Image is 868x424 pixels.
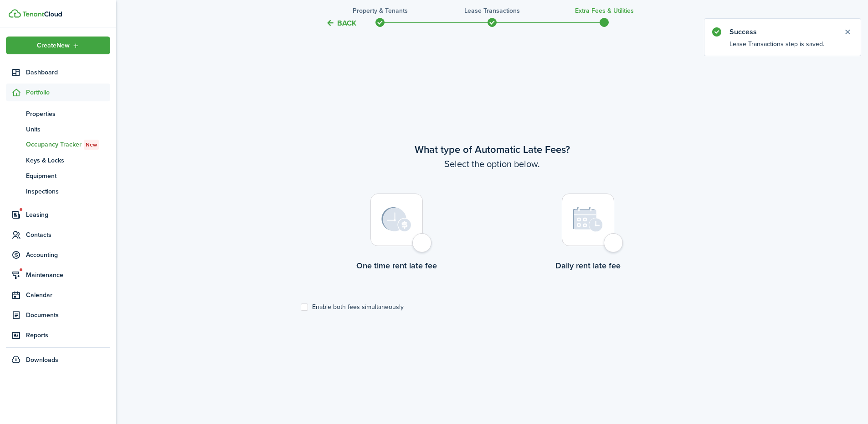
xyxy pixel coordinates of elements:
[26,290,110,300] span: Calendar
[301,157,683,171] wizard-step-header-description: Select the option below.
[26,250,110,260] span: Accounting
[26,156,110,165] span: Keys & Locks
[6,37,110,54] button: Open menu
[26,187,110,196] span: Inspections
[492,260,683,272] control-radio-card-title: Daily rent late fee
[464,6,520,16] h3: Lease Transactions
[26,68,110,77] span: Dashboard
[841,26,854,38] button: Close notify
[37,42,70,49] span: Create New
[22,11,62,17] img: TenantCloud
[729,26,834,37] notify-title: Success
[9,9,21,18] img: TenantCloud
[6,152,110,168] a: Keys & Locks
[6,168,110,183] a: Equipment
[6,63,110,81] a: Dashboard
[26,270,110,280] span: Maintenance
[575,6,634,16] h3: Extra fees & Utilities
[573,207,603,232] img: Daily rent late fee
[6,183,110,199] a: Inspections
[26,88,110,97] span: Portfolio
[86,141,97,149] span: New
[6,121,110,137] a: Units
[326,18,356,28] button: Back
[301,304,404,311] label: Enable both fees simultaneously
[353,6,408,16] h3: Property & Tenants
[6,106,110,121] a: Properties
[26,210,110,220] span: Leasing
[26,230,110,240] span: Contacts
[6,137,110,152] a: Occupancy TrackerNew
[26,109,110,119] span: Properties
[301,142,683,157] wizard-step-header-title: What type of Automatic Late Fees?
[6,326,110,344] a: Reports
[26,171,110,181] span: Equipment
[301,260,492,272] control-radio-card-title: One time rent late fee
[26,330,110,340] span: Reports
[26,125,110,134] span: Units
[704,39,861,56] notify-body: Lease Transactions step is saved.
[381,207,411,232] img: One time rent late fee
[26,140,110,150] span: Occupancy Tracker
[26,310,110,320] span: Documents
[26,355,58,365] span: Downloads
